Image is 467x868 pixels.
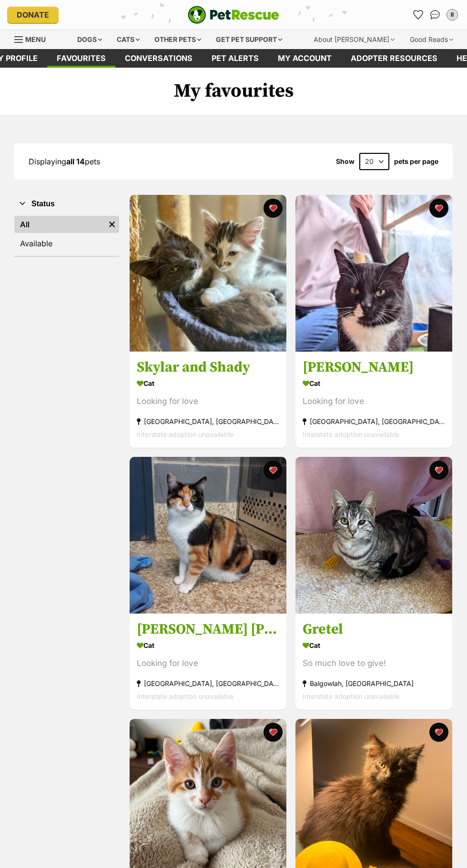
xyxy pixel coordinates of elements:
div: Cat [137,638,279,652]
span: Interstate adoption unavailable [303,692,399,700]
a: [PERSON_NAME] [PERSON_NAME] Cat Looking for love [GEOGRAPHIC_DATA], [GEOGRAPHIC_DATA] Interstate ... [130,613,286,710]
span: Interstate adoption unavailable [137,430,233,438]
img: logo-e224e6f780fb5917bec1dbf3a21bbac754714ae5b6737aabdf751b685950b380.svg [188,6,279,24]
a: Menu [14,30,52,47]
button: favourite [429,461,448,480]
a: Conversations [427,7,443,22]
a: Favourites [47,49,115,68]
button: favourite [264,461,283,480]
div: Cat [303,376,445,390]
div: Cat [137,376,279,390]
div: [GEOGRAPHIC_DATA], [GEOGRAPHIC_DATA] [137,677,279,690]
div: Looking for love [137,395,279,408]
div: Good Reads [403,30,460,49]
div: Other pets [148,30,208,49]
h3: Skylar and Shady [137,358,279,376]
a: My account [268,49,341,68]
div: Balgowlah, [GEOGRAPHIC_DATA] [303,677,445,690]
h3: [PERSON_NAME] [PERSON_NAME] [137,620,279,638]
a: Available [14,235,119,252]
div: ll [447,10,457,20]
span: Menu [25,35,46,43]
div: [GEOGRAPHIC_DATA], [GEOGRAPHIC_DATA] [137,415,279,428]
div: About [PERSON_NAME] [307,30,401,49]
a: Gretel Cat So much love to give! Balgowlah, [GEOGRAPHIC_DATA] Interstate adoption unavailable fav... [295,613,452,710]
ul: Account quick links [410,7,460,22]
h3: Gretel [303,620,445,638]
a: PetRescue [188,6,279,24]
a: Adopter resources [341,49,447,68]
a: Donate [7,7,59,23]
button: favourite [429,199,448,218]
strong: all 14 [66,157,85,166]
a: Pet alerts [202,49,268,68]
button: favourite [264,723,283,742]
a: [PERSON_NAME] Cat Looking for love [GEOGRAPHIC_DATA], [GEOGRAPHIC_DATA] Interstate adoption unava... [295,351,452,448]
img: chat-41dd97257d64d25036548639549fe6c8038ab92f7586957e7f3b1b290dea8141.svg [430,10,440,20]
a: All [14,216,105,233]
div: Get pet support [209,30,289,49]
img: Skylar and Shady [130,195,286,352]
div: Status [14,214,119,256]
button: favourite [264,199,283,218]
a: conversations [115,49,202,68]
span: Interstate adoption unavailable [303,430,399,438]
span: Displaying pets [29,157,100,166]
img: Lou Lou [130,457,286,614]
button: Status [14,198,119,210]
div: Cat [303,638,445,652]
button: favourite [429,723,448,742]
div: So much love to give! [303,657,445,670]
a: Remove filter [105,216,119,233]
img: Gretel [295,457,452,614]
h3: [PERSON_NAME] [303,358,445,376]
a: Skylar and Shady Cat Looking for love [GEOGRAPHIC_DATA], [GEOGRAPHIC_DATA] Interstate adoption un... [130,351,286,448]
div: [GEOGRAPHIC_DATA], [GEOGRAPHIC_DATA] [303,415,445,428]
span: Show [336,158,355,165]
a: Favourites [410,7,426,22]
img: Lionel [295,195,452,352]
div: Cats [110,30,146,49]
label: pets per page [394,158,438,165]
div: Dogs [71,30,109,49]
div: Looking for love [137,657,279,670]
span: Interstate adoption unavailable [137,692,233,700]
button: My account [445,7,460,22]
div: Looking for love [303,395,445,408]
